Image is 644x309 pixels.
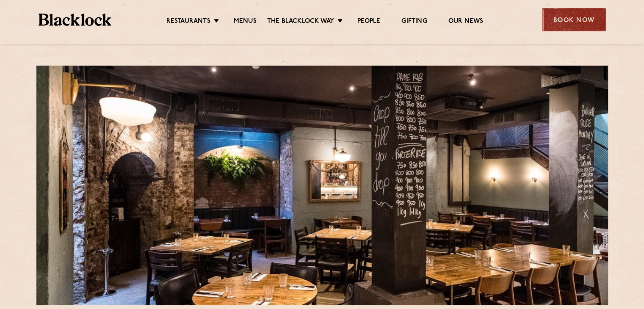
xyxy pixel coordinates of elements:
a: People [357,17,380,27]
a: Gifting [401,17,427,27]
img: BL_Textured_Logo-footer-cropped.svg [39,14,112,26]
a: Restaurants [166,17,210,27]
a: The Blacklock Way [267,17,334,27]
div: Book Now [542,8,606,31]
a: Our News [448,17,484,27]
a: Menus [234,17,257,27]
